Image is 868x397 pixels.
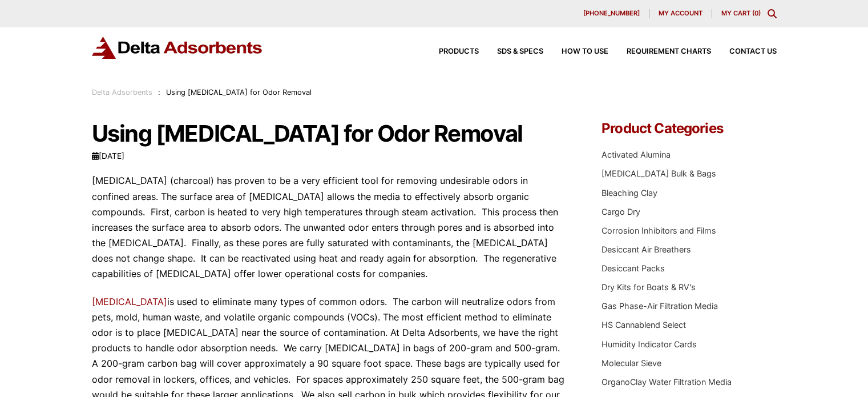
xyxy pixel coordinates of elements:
[497,48,543,55] span: SDS & SPECS
[601,207,640,216] a: Cargo Dry
[601,263,665,273] a: Desiccant Packs
[601,226,716,235] a: Corrosion Inhibitors and Films
[601,282,696,292] a: Dry Kits for Boats & RV's
[439,48,479,55] span: Products
[659,10,703,17] span: My account
[711,48,777,55] a: Contact Us
[543,48,608,55] a: How to Use
[92,151,124,161] time: [DATE]
[601,188,657,198] a: Bleaching Clay
[721,9,761,17] a: My Cart (0)
[583,10,640,17] span: [PHONE_NUMBER]
[601,150,671,159] a: Activated Alumina
[601,169,716,178] a: [MEDICAL_DATA] Bulk & Bags
[601,358,661,368] a: Molecular Sieve
[166,88,312,97] span: Using [MEDICAL_DATA] for Odor Removal
[92,122,568,146] h1: Using [MEDICAL_DATA] for Odor Removal
[92,88,152,97] a: Delta Adsorbents
[768,9,777,18] div: Toggle Modal Content
[479,48,543,55] a: SDS & SPECS
[649,9,712,18] a: My account
[562,48,608,55] span: How to Use
[601,301,718,311] a: Gas Phase-Air Filtration Media
[601,122,776,135] h4: Product Categories
[158,88,160,97] span: :
[92,296,167,307] a: [MEDICAL_DATA]
[608,48,711,55] a: Requirement Charts
[729,48,777,55] span: Contact Us
[601,377,732,387] a: OrganoClay Water Filtration Media
[601,339,697,349] a: Humidity Indicator Cards
[754,9,758,17] span: 0
[421,48,479,55] a: Products
[574,9,649,18] a: [PHONE_NUMBER]
[92,37,263,59] img: Delta Adsorbents
[627,48,711,55] span: Requirement Charts
[601,320,686,330] a: HS Cannablend Select
[92,173,568,282] p: [MEDICAL_DATA] (charcoal) has proven to be a very efficient tool for removing undesirable odors i...
[601,244,691,254] a: Desiccant Air Breathers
